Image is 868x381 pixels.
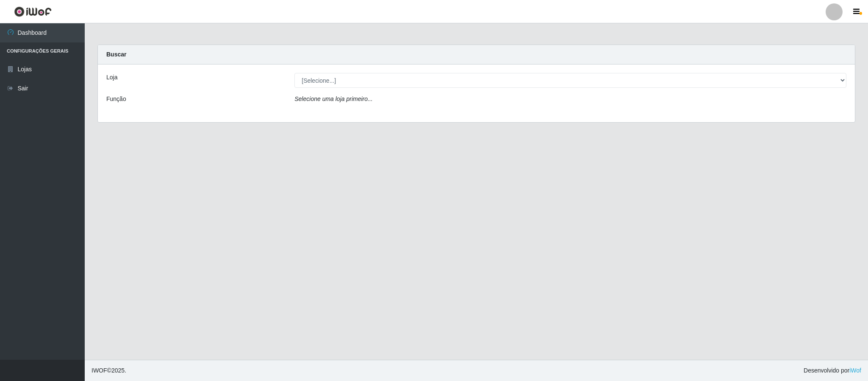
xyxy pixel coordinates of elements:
[106,95,126,104] label: Função
[92,367,107,374] span: IWOF
[14,6,52,17] img: CoreUI Logo
[106,51,126,58] strong: Buscar
[92,366,126,375] span: © 2025 .
[804,366,861,375] span: Desenvolvido por
[106,73,117,82] label: Loja
[294,95,372,102] i: Selecione uma loja primeiro...
[849,367,861,374] a: iWof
